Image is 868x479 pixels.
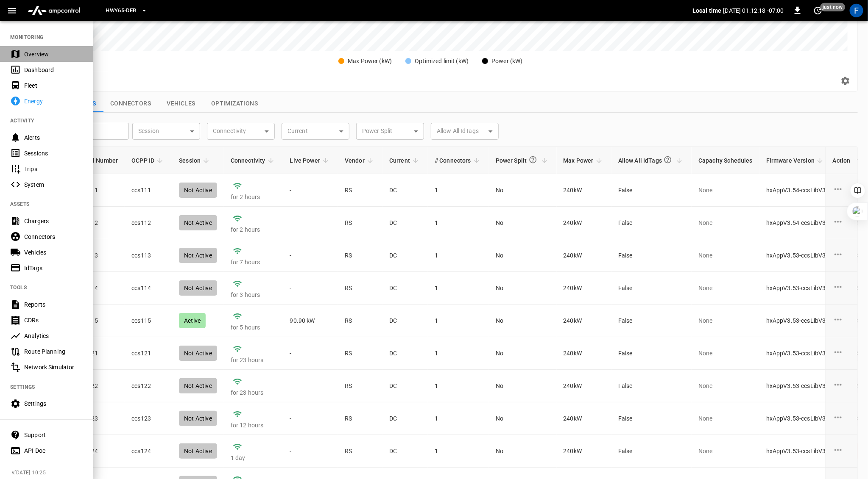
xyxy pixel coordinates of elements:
div: Analytics [24,332,83,340]
div: Fleet [24,81,83,90]
div: Route Planning [24,347,83,356]
div: Dashboard [24,66,83,74]
div: Trips [24,165,83,173]
div: CDRs [24,316,83,324]
div: Network Simulator [24,363,83,371]
span: v [DATE] 10:25 [12,469,87,477]
div: Sessions [24,149,83,158]
div: Reports [24,300,83,309]
div: Connectors [24,233,83,241]
div: profile-icon [850,4,863,17]
div: Support [24,431,83,439]
div: Settings [24,399,83,408]
span: HWY65-DER [106,6,136,16]
div: Alerts [24,133,83,142]
button: set refresh interval [811,4,825,17]
img: ampcontrol.io logo [24,3,84,19]
div: Energy [24,97,83,105]
p: [DATE] 01:12:18 -07:00 [723,6,784,15]
div: System [24,180,83,189]
div: Overview [24,50,83,58]
div: API Doc [24,446,83,455]
div: Chargers [24,217,83,225]
div: IdTags [24,264,83,272]
span: just now [821,3,846,11]
p: Local time [692,6,722,15]
div: Vehicles [24,248,83,257]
